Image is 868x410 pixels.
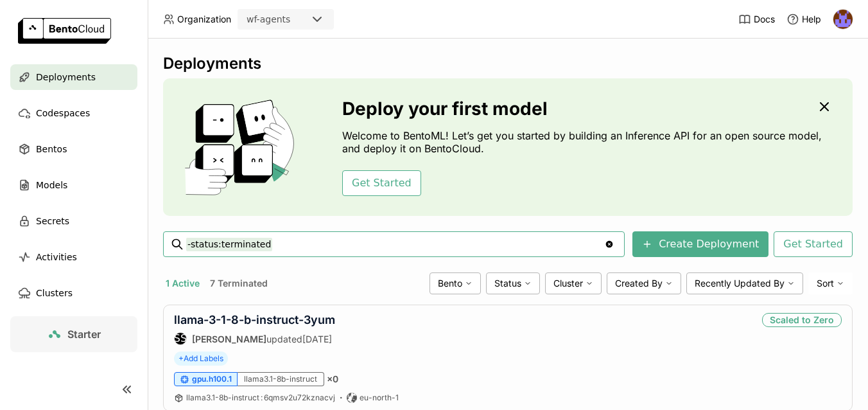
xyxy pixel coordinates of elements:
[36,249,77,265] span: Activities
[553,278,583,289] span: Cluster
[342,170,421,196] button: Get Started
[327,373,338,385] span: × 0
[192,374,232,384] span: gpu.h100.1
[186,234,604,254] input: Search
[67,328,101,341] span: Starter
[163,54,853,73] div: Deployments
[36,177,67,193] span: Models
[163,275,202,292] button: 1 Active
[173,99,311,195] img: cover onboarding
[615,278,663,289] span: Created By
[632,231,768,257] button: Create Deployment
[738,13,775,26] a: Docs
[36,285,73,301] span: Clusters
[302,334,332,344] span: [DATE]
[238,372,324,386] div: llama3.1-8b-instruct
[342,129,842,155] p: Welcome to BentoML! Let’s get you started by building an Inference API for an open source model, ...
[833,10,853,29] img: Krishna Paleti
[762,313,842,327] div: Scaled to Zero
[174,352,228,366] span: +Add Labels
[802,13,821,25] span: Help
[177,13,231,25] span: Organization
[186,393,335,402] span: llama3.1-8b-instruct 6qmsv2u72kznacvj
[261,393,263,402] span: :
[36,213,69,229] span: Secrets
[10,208,137,234] a: Secrets
[438,278,462,289] span: Bento
[247,13,290,26] div: wf-agents
[10,244,137,270] a: Activities
[494,278,521,289] span: Status
[486,272,540,294] div: Status
[360,393,399,403] span: eu-north-1
[174,313,335,326] a: llama-3-1-8-b-instruct-3yum
[786,13,821,26] div: Help
[604,239,614,249] svg: Clear value
[174,332,335,345] div: updated
[192,334,266,344] strong: [PERSON_NAME]
[10,280,137,306] a: Clusters
[10,64,137,90] a: Deployments
[10,136,137,162] a: Bentos
[36,105,90,121] span: Codespaces
[207,275,270,292] button: 7 Terminated
[430,272,481,294] div: Bento
[817,278,834,289] span: Sort
[18,18,111,44] img: logo
[10,100,137,126] a: Codespaces
[186,393,335,403] a: llama3.1-8b-instruct:6qmsv2u72kznacvj
[686,272,803,294] div: Recently Updated By
[342,98,842,119] h3: Deploy your first model
[175,333,186,344] div: SS
[10,172,137,198] a: Models
[10,316,137,352] a: Starter
[808,272,853,294] div: Sort
[607,272,681,294] div: Created By
[291,13,293,26] input: Selected wf-agents.
[174,332,187,345] div: Sean Sheng
[754,13,775,25] span: Docs
[774,231,853,257] button: Get Started
[36,69,96,85] span: Deployments
[545,272,602,294] div: Cluster
[695,278,785,289] span: Recently Updated By
[36,141,67,157] span: Bentos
